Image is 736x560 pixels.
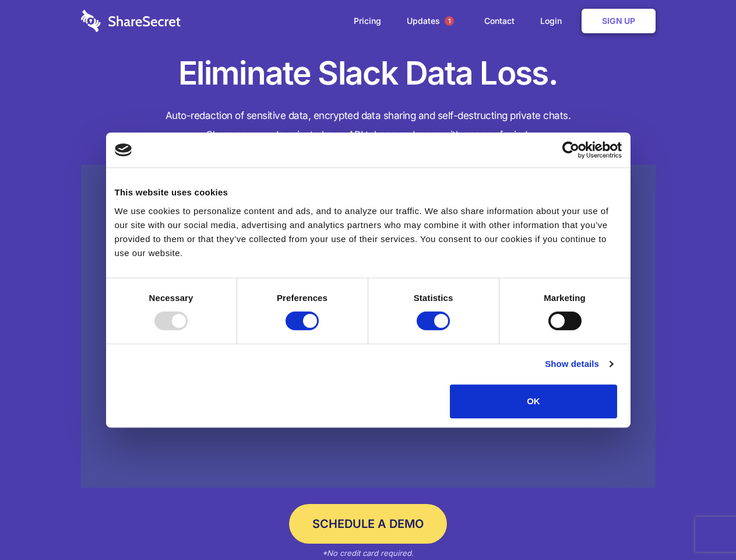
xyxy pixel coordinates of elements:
img: logo-wordmark-white-trans-d4663122ce5f474addd5e946df7df03e33cb6a1c49d2221995e7729f52c070b2.svg [81,10,181,32]
a: Pricing [342,3,393,39]
h1: Eliminate Slack Data Loss. [81,52,656,94]
strong: Marketing [544,293,586,303]
a: Contact [473,3,526,39]
strong: Statistics [414,293,453,303]
a: Sign Up [582,9,656,33]
div: We use cookies to personalize content and ads, and to analyze our traffic. We also share informat... [115,204,622,260]
img: logo [115,143,132,156]
a: Show details [545,357,612,371]
a: Usercentrics Cookiebot - opens in a new window [520,141,622,159]
strong: Necessary [149,293,193,303]
h4: Auto-redaction of sensitive data, encrypted data sharing and self-destructing private chats. Shar... [81,106,656,145]
a: Login [529,3,579,39]
span: 1 [445,16,454,26]
button: OK [450,384,617,418]
strong: Preferences [277,293,327,303]
a: Wistia video thumbnail [81,164,656,488]
a: Schedule a Demo [289,504,447,544]
em: *No credit card required. [322,548,414,558]
div: This website uses cookies [115,185,622,199]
